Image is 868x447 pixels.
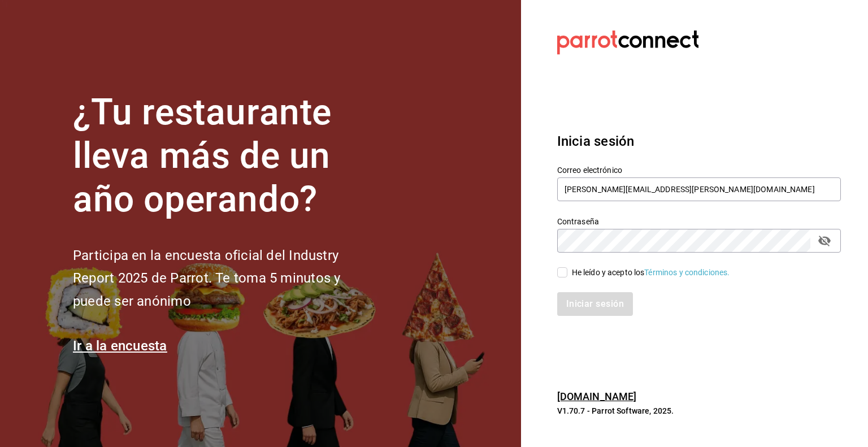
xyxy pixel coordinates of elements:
[557,166,841,174] label: Correo electrónico
[572,267,730,279] div: He leído y acepto los
[557,405,841,416] p: V1.70.7 - Parrot Software, 2025.
[73,91,378,221] h1: ¿Tu restaurante lleva más de un año operando?
[73,338,167,354] a: Ir a la encuesta
[557,131,841,151] h3: Inicia sesión
[557,390,637,402] a: [DOMAIN_NAME]
[73,244,378,313] h2: Participa en la encuesta oficial del Industry Report 2025 de Parrot. Te toma 5 minutos y puede se...
[557,218,841,225] label: Contraseña
[557,177,841,201] input: Ingresa tu correo electrónico
[815,231,834,250] button: passwordField
[644,268,730,277] a: Términos y condiciones.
